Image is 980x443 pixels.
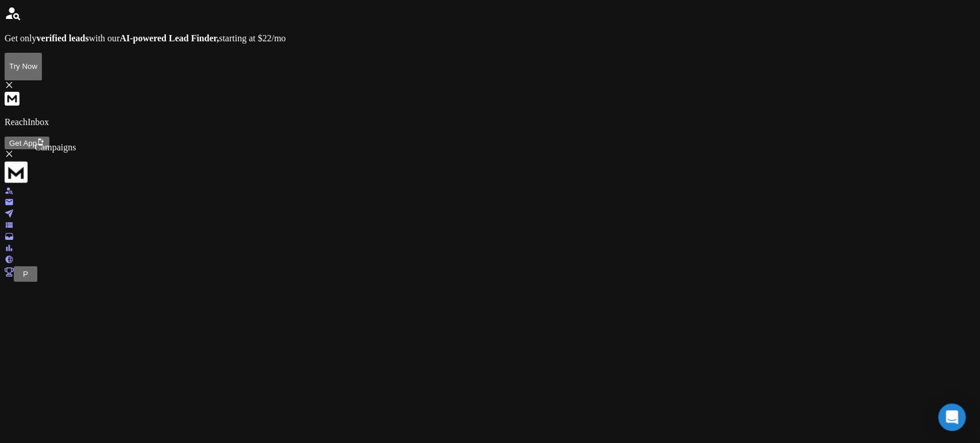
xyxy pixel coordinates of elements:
[5,137,49,149] button: Get App
[119,33,219,43] strong: AI-powered Lead Finder,
[18,268,33,280] button: P
[23,270,28,278] span: P
[9,62,37,71] p: Try Now
[5,117,975,127] p: ReachInbox
[938,403,966,431] div: Open Intercom Messenger
[5,53,42,80] button: Try Now
[37,33,89,43] strong: verified leads
[34,142,76,153] div: Campaigns
[5,161,28,184] img: logo
[14,266,37,282] button: P
[5,33,975,44] p: Get only with our starting at $22/mo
